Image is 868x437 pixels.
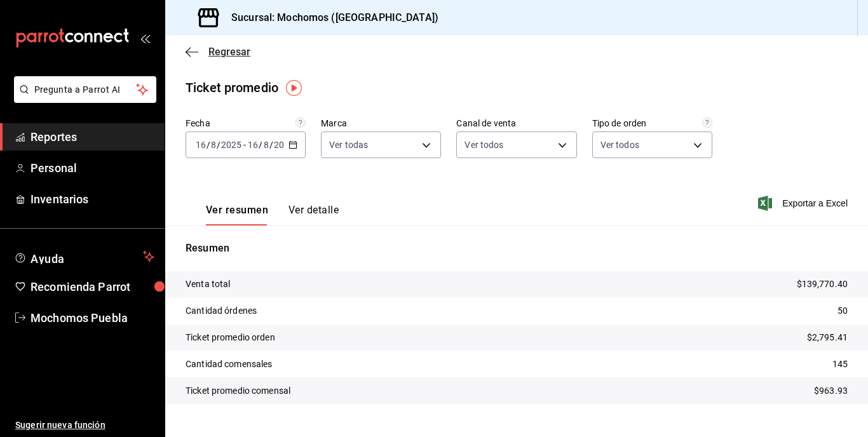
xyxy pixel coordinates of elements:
span: Mochomos Puebla [31,309,154,326]
button: Ver detalle [288,204,339,225]
a: Pregunta a Parrot AI [9,92,156,105]
input: -- [247,140,259,150]
input: -- [195,140,207,150]
span: / [207,140,210,150]
p: Venta total [186,278,230,291]
h3: Sucursal: Mochomos ([GEOGRAPHIC_DATA]) [221,10,438,25]
span: / [217,140,220,150]
input: -- [210,140,217,150]
div: Ticket promedio [186,78,278,97]
p: $963.93 [814,384,848,398]
button: Regresar [186,46,250,58]
span: Ver todas [329,138,368,151]
input: ---- [220,140,242,150]
span: Reportes [31,128,154,145]
button: open_drawer_menu [140,33,150,43]
p: Cantidad comensales [186,358,273,371]
span: Sugerir nueva función [15,419,154,432]
span: Inventarios [31,191,154,208]
img: Tooltip marker [286,80,302,96]
p: 145 [832,358,848,371]
svg: Información delimitada a máximo 62 días. [295,118,306,128]
p: Resumen [186,241,848,256]
input: ---- [273,140,295,150]
button: Pregunta a Parrot AI [14,76,156,103]
label: Canal de venta [456,119,576,128]
button: Exportar a Excel [761,196,848,211]
span: Personal [31,159,154,177]
svg: Todas las órdenes contabilizan 1 comensal a excepción de órdenes de mesa con comensales obligator... [702,118,712,128]
span: Ver todos [600,138,639,151]
span: / [269,140,273,150]
label: Fecha [186,119,306,128]
p: 50 [837,304,848,318]
input: -- [263,140,269,150]
span: Recomienda Parrot [31,278,154,295]
div: navigation tabs [206,204,339,225]
p: Ticket promedio comensal [186,384,290,398]
span: / [259,140,262,150]
span: Ayuda [31,249,138,264]
p: $2,795.41 [807,331,848,344]
span: Ver todos [465,138,503,151]
span: Regresar [208,46,250,58]
span: Pregunta a Parrot AI [34,83,137,97]
button: Ver resumen [206,204,268,225]
p: $139,770.40 [797,278,848,291]
span: - [243,140,246,150]
label: Marca [321,119,441,128]
p: Cantidad órdenes [186,304,257,318]
label: Tipo de orden [592,119,712,128]
p: Ticket promedio orden [186,331,275,344]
